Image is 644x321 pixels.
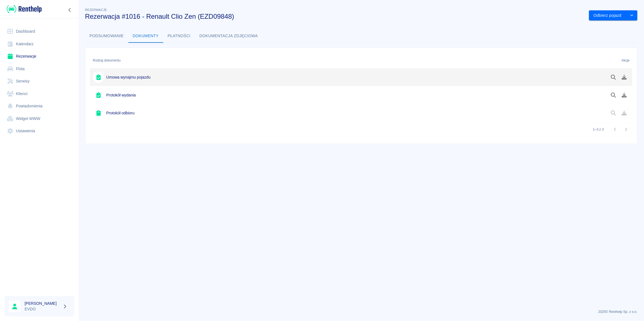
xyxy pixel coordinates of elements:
p: 2025 © Renthelp Sp. z o.o. [85,309,637,314]
a: Flota [4,63,74,75]
img: Renthelp logo [7,4,42,14]
a: Widget WWW [4,112,74,125]
a: Powiadomienia [4,100,74,112]
div: Akcje [621,53,629,68]
h6: Protokół wydania [106,92,136,98]
div: Akcje [600,53,632,68]
div: Rodzaj dokumentu [93,53,120,68]
button: Dokumentacja zdjęciowa [195,29,262,43]
span: Rezerwacje [85,8,107,11]
div: Rodzaj dokumentu [90,53,600,68]
h3: Rezerwacja #1016 - Renault Clio Zen (EZD09848) [85,13,584,20]
button: Odbierz pojazd [589,10,626,21]
button: Dokumenty [128,29,163,43]
a: Rezerwacje [4,50,74,63]
button: Pobierz dokument [619,90,630,100]
h6: Protokół odbioru [106,110,134,116]
a: Klienci [4,88,74,100]
button: drop-down [626,10,637,21]
button: Podsumowanie [85,29,128,43]
button: Podgląd dokumentu [608,90,619,100]
button: Zwiń nawigację [66,6,74,14]
h6: [PERSON_NAME] [25,301,60,306]
button: Pobierz dokument [619,72,630,82]
a: Dashboard [4,25,74,38]
p: EVDO [25,306,60,312]
a: Renthelp logo [4,4,42,14]
h6: Umowa wynajmu pojazdu [106,74,150,80]
a: Serwisy [4,75,74,88]
button: Podgląd dokumentu [608,72,619,82]
a: Ustawienia [4,125,74,137]
p: 1–3 z 3 [593,127,604,132]
a: Kalendarz [4,38,74,50]
button: Płatności [163,29,195,43]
